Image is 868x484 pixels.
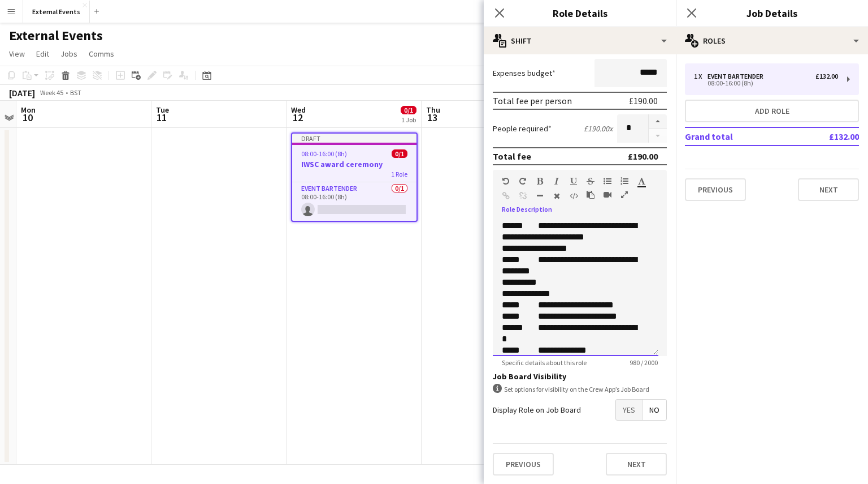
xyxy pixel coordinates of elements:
[392,149,407,158] span: 0/1
[493,405,581,415] label: Display Role on Job Board
[587,177,594,186] button: Strikethrough
[70,88,81,97] div: BST
[587,190,594,199] button: Paste as plain text
[32,46,54,61] a: Edit
[493,384,667,395] div: Set options for visibility on the Crew App’s Job Board
[84,46,119,61] a: Comms
[5,46,29,61] a: View
[9,49,25,59] span: View
[301,149,347,158] span: 08:00-16:00 (8h)
[629,95,658,106] div: £190.00
[685,127,792,145] td: Grand total
[606,453,667,476] button: Next
[391,170,407,178] span: 1 Role
[694,72,708,80] div: 1 x
[291,132,418,222] app-job-card: Draft08:00-16:00 (8h)0/1IWSC award ceremony1 RoleEvent bartender0/108:00-16:00 (8h)
[536,191,544,200] button: Horizontal Line
[493,371,667,382] h3: Job Board Visibility
[401,106,416,114] span: 0/1
[493,123,552,134] label: People required
[154,111,169,124] span: 11
[694,80,838,86] div: 08:00-16:00 (8h)
[637,177,645,186] button: Text Color
[798,178,859,201] button: Next
[628,151,658,162] div: £190.00
[536,177,544,186] button: Bold
[401,115,416,124] div: 1 Job
[519,177,527,186] button: Redo
[493,68,555,78] label: Expenses budget
[815,72,838,80] div: £132.00
[570,177,578,186] button: Underline
[620,177,628,186] button: Ordered List
[23,1,90,23] button: External Events
[19,111,36,124] span: 10
[493,95,572,106] div: Total fee per person
[708,72,768,80] div: Event bartender
[493,358,596,367] span: Specific details about this role
[291,105,306,115] span: Wed
[292,134,416,143] div: Draft
[676,27,868,54] div: Roles
[604,190,611,199] button: Insert video
[685,178,746,201] button: Previous
[685,100,859,122] button: Add role
[676,6,868,20] h3: Job Details
[60,49,77,59] span: Jobs
[56,46,82,61] a: Jobs
[36,49,49,59] span: Edit
[553,191,561,200] button: Clear Formatting
[9,87,35,98] div: [DATE]
[37,88,66,97] span: Week 45
[620,190,628,199] button: Fullscreen
[484,6,676,20] h3: Role Details
[620,358,667,367] span: 980 / 2000
[502,177,510,186] button: Undo
[424,111,440,124] span: 13
[89,49,114,59] span: Comms
[616,400,642,420] span: Yes
[493,453,554,476] button: Previous
[649,114,667,129] button: Increase
[292,182,416,221] app-card-role: Event bartender0/108:00-16:00 (8h)
[426,105,440,115] span: Thu
[792,127,859,145] td: £132.00
[604,177,611,186] button: Unordered List
[484,27,676,54] div: Shift
[643,400,666,420] span: No
[289,111,306,124] span: 12
[553,177,561,186] button: Italic
[570,191,578,200] button: HTML Code
[292,159,416,169] h3: IWSC award ceremony
[9,27,103,44] h1: External Events
[584,123,613,134] div: £190.00 x
[493,151,531,162] div: Total fee
[156,105,169,115] span: Tue
[21,105,36,115] span: Mon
